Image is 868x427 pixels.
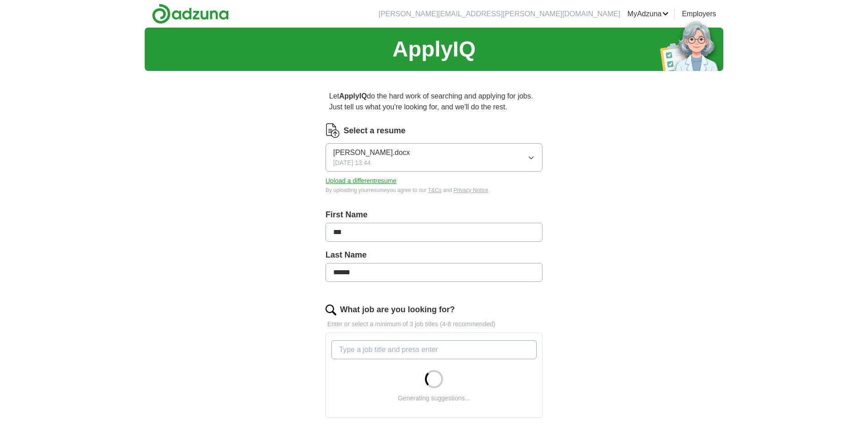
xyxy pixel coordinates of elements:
[333,147,410,158] span: [PERSON_NAME].docx
[325,209,542,221] label: First Name
[339,92,367,100] strong: ApplyIQ
[378,9,620,19] li: [PERSON_NAME][EMAIL_ADDRESS][PERSON_NAME][DOMAIN_NAME]
[152,4,229,24] img: Adzuna logo
[333,158,371,168] span: [DATE] 13:44
[682,9,716,19] a: Employers
[453,187,488,193] a: Privacy Notice
[325,87,542,116] p: Let do the hard work of searching and applying for jobs. Just tell us what you're looking for, an...
[325,176,396,186] button: Upload a differentresume
[325,143,542,172] button: [PERSON_NAME].docx[DATE] 13:44
[325,319,542,329] p: Enter or select a minimum of 3 job titles (4-8 recommended)
[392,33,476,66] h1: ApplyIQ
[340,304,455,316] label: What job are you looking for?
[325,249,542,261] label: Last Name
[325,186,542,194] div: By uploading your resume you agree to our and .
[325,123,340,138] img: CV Icon
[398,394,470,403] div: Generating suggestions...
[428,187,442,193] a: T&Cs
[344,125,406,137] label: Select a resume
[627,9,669,19] a: MyAdzuna
[331,340,537,359] input: Type a job title and press enter
[325,305,336,315] img: search.png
